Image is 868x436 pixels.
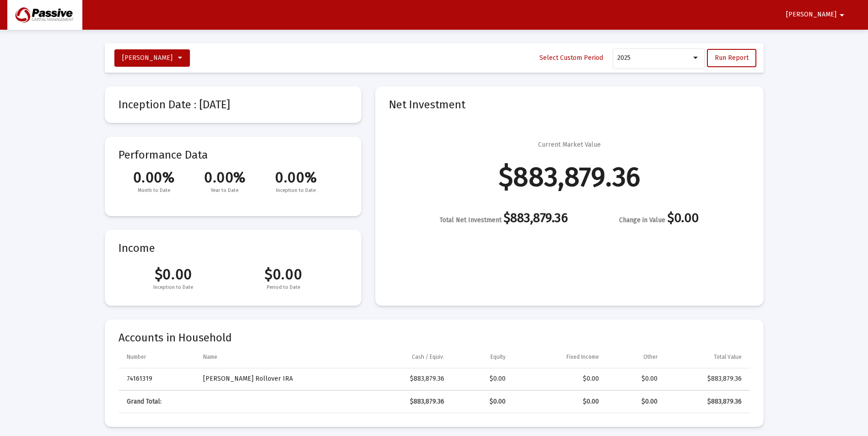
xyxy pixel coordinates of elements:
span: Inception to Date [119,283,229,292]
td: Column Equity [451,346,512,368]
div: $0.00 [612,374,658,383]
button: [PERSON_NAME] [114,49,190,67]
td: Column Other [605,346,664,368]
span: 2025 [617,54,631,62]
td: Column Number [119,346,197,368]
div: Other [643,353,658,361]
mat-card-title: Accounts in Household [119,333,750,342]
div: $883,879.36 [670,397,742,406]
mat-card-title: Inception Date : [DATE] [119,100,348,109]
div: Grand Total: [127,397,191,406]
td: Column Name [197,346,359,368]
td: Column Total Value [664,346,750,368]
div: Name [203,353,217,361]
div: Fixed Income [566,353,599,361]
td: [PERSON_NAME] Rollover IRA [197,368,359,390]
div: $883,879.36 [499,172,640,181]
div: $0.00 [518,397,598,406]
span: Period to Date [228,283,339,292]
div: $883,879.36 [365,374,444,383]
button: Run Report [707,49,756,67]
span: $0.00 [228,266,339,283]
div: Data grid [119,346,750,413]
div: Number [127,353,146,361]
span: Change in Value [619,216,665,224]
span: $0.00 [119,266,229,283]
div: $883,879.36 [440,213,568,225]
div: Equity [491,353,506,361]
div: Total Value [714,353,742,361]
div: Current Market Value [538,140,601,149]
div: $0.00 [612,397,658,406]
span: 0.00% [119,169,189,186]
div: $0.00 [457,397,506,406]
mat-card-title: Income [119,244,348,253]
div: $0.00 [457,374,506,383]
span: [PERSON_NAME] [122,54,173,62]
div: $883,879.36 [365,397,444,406]
div: Cash / Equiv. [412,353,444,361]
button: [PERSON_NAME] [775,5,858,24]
div: $0.00 [518,374,598,383]
mat-card-title: Net Investment [389,100,750,109]
span: [PERSON_NAME] [786,11,836,19]
span: Run Report [715,54,749,62]
mat-card-title: Performance Data [119,150,348,195]
td: 74161319 [119,368,197,390]
img: Dashboard [14,6,75,24]
div: $0.00 [619,213,699,225]
div: $883,879.36 [670,374,742,383]
td: Column Fixed Income [512,346,605,368]
span: Year to Date [189,186,260,195]
span: 0.00% [260,169,331,186]
mat-icon: arrow_drop_down [836,6,847,24]
span: Month to Date [119,186,189,195]
td: Column Cash / Equiv. [359,346,451,368]
span: Inception to Date [260,186,331,195]
span: Total Net Investment [440,216,501,224]
span: Select Custom Period [539,54,603,62]
span: 0.00% [189,169,260,186]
